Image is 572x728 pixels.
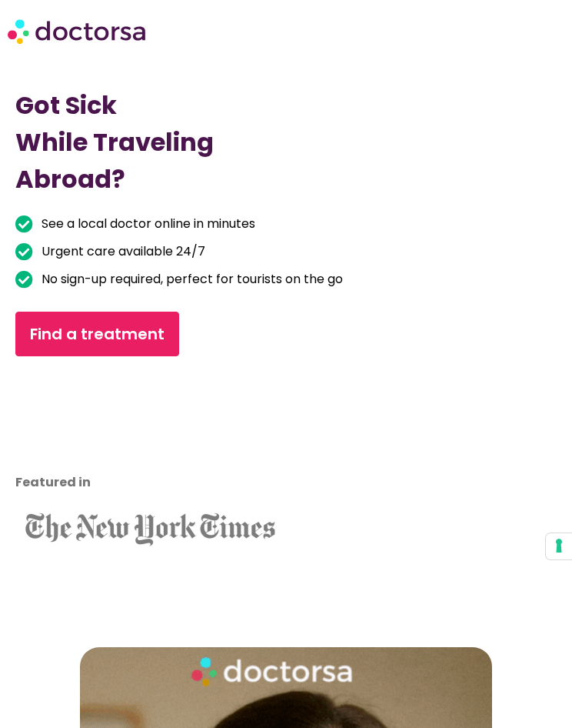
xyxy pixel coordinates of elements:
span: See a local doctor online in minutes [38,213,255,235]
h1: Got Sick While Traveling Abroad? [15,87,557,198]
span: Find a treatment [30,322,165,346]
span: No sign-up required, perfect for tourists on the go [38,269,343,290]
span: Urgent care available 24/7 [38,241,205,262]
a: Find a treatment [15,312,179,356]
button: Your consent preferences for tracking technologies [546,533,572,559]
strong: Featured in [15,473,91,491]
iframe: Customer reviews powered by Trustpilot [15,379,131,495]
